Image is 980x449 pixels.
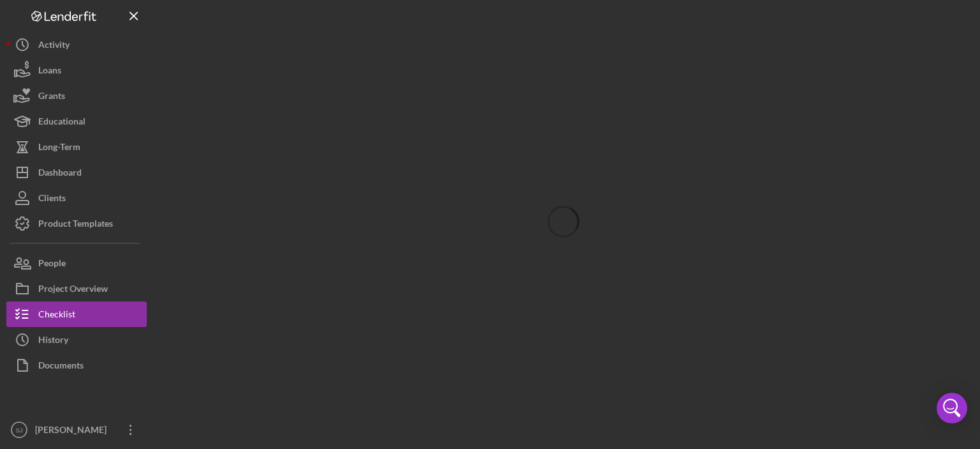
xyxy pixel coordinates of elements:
[6,160,147,185] button: Dashboard
[38,83,65,112] div: Grants
[6,134,147,160] button: Long-Term
[38,276,108,305] div: Project Overview
[6,353,147,378] button: Documents
[38,185,66,214] div: Clients
[6,109,147,134] button: Educational
[6,327,147,353] button: History
[15,427,22,434] text: SJ
[38,353,84,381] div: Documents
[6,83,147,109] button: Grants
[32,417,115,446] div: [PERSON_NAME]
[38,134,80,163] div: Long-Term
[38,301,75,330] div: Checklist
[6,276,147,301] button: Project Overview
[38,211,113,240] div: Product Templates
[937,393,967,423] div: Open Intercom Messenger
[6,417,147,443] button: SJ[PERSON_NAME]
[38,57,61,86] div: Loans
[6,32,147,57] button: Activity
[38,160,82,188] div: Dashboard
[6,301,147,327] button: Checklist
[38,109,85,137] div: Educational
[6,250,147,276] button: People
[6,185,147,211] button: Clients
[6,211,147,236] button: Product Templates
[38,250,66,279] div: People
[6,57,147,83] button: Loans
[38,32,70,61] div: Activity
[38,327,68,356] div: History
